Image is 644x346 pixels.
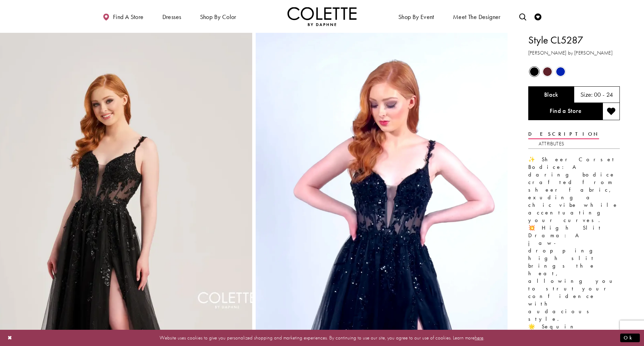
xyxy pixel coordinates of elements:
[101,7,145,26] a: Find a store
[475,334,483,341] a: here
[620,334,640,342] button: Submit Dialog
[528,49,620,57] h3: [PERSON_NAME] by [PERSON_NAME]
[287,7,357,26] img: Colette by Daphne
[113,13,144,20] span: Find a store
[544,91,558,98] h5: Chosen color
[541,66,553,78] div: Wine
[50,333,594,343] p: Website uses cookies to give you personalized shopping and marketing experiences. By continuing t...
[533,7,543,26] a: Check Wishlist
[453,13,501,20] span: Meet the designer
[555,66,567,78] div: Royal Blue
[518,7,528,26] a: Toggle search
[539,139,564,149] a: Attributes
[528,66,540,78] div: Black
[4,332,16,344] button: Close Dialog
[287,7,357,26] a: Visit Home Page
[528,33,620,47] h1: Style CL5287
[397,7,436,26] span: Shop By Event
[528,129,599,139] a: Description
[161,7,183,26] span: Dresses
[198,7,238,26] span: Shop by color
[162,13,181,20] span: Dresses
[603,103,620,120] button: Add to wishlist
[398,13,434,20] span: Shop By Event
[580,90,593,98] span: Size:
[451,7,502,26] a: Meet the designer
[528,65,620,78] div: Product color controls state depends on size chosen
[528,103,603,120] a: Find a Store
[594,91,613,98] h5: 00 - 24
[200,13,236,20] span: Shop by color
